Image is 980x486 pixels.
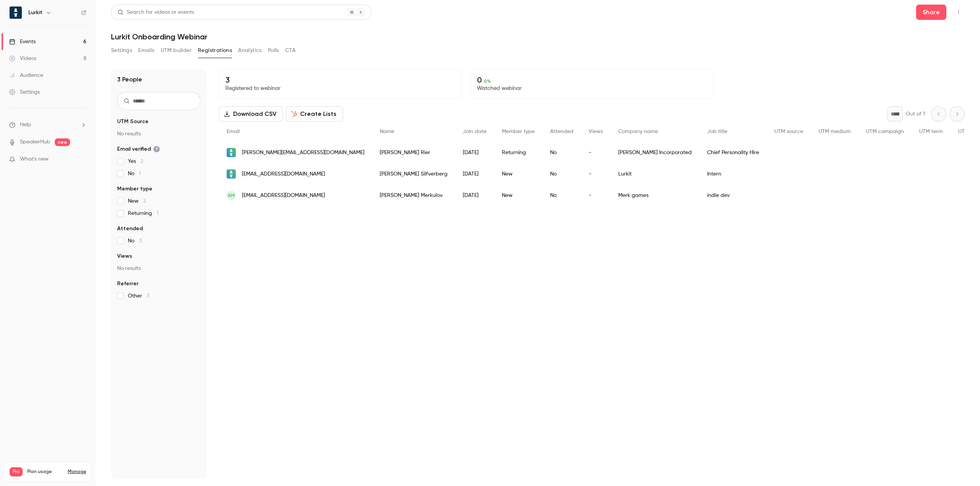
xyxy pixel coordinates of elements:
[198,44,232,57] button: Registrations
[285,44,296,57] button: CTA
[128,170,141,177] span: No
[128,292,149,300] span: Other
[906,110,925,118] p: Out of 1
[699,163,767,185] div: Intern
[77,156,87,163] iframe: Noticeable Trigger
[618,129,658,134] span: Company name
[242,192,325,200] span: [EMAIL_ADDRESS][DOMAIN_NAME]
[118,8,194,16] div: Search for videos or events
[161,44,192,57] button: UTM builder
[611,163,699,185] div: Lurkit
[866,129,904,134] span: UTM campaign
[219,106,283,122] button: Download CSV
[10,467,23,476] span: Pro
[502,129,535,134] span: Member type
[455,142,494,163] div: [DATE]
[581,185,611,206] div: -
[139,238,142,244] span: 3
[9,88,40,96] div: Settings
[818,129,851,134] span: UTM medium
[20,155,49,163] span: What's new
[919,129,943,134] span: UTM term
[372,142,455,163] div: [PERSON_NAME] Rier
[242,149,364,157] span: [PERSON_NAME][EMAIL_ADDRESS][DOMAIN_NAME]
[455,163,494,185] div: [DATE]
[589,129,603,134] span: Views
[147,293,149,299] span: 3
[542,163,581,185] div: No
[699,185,767,206] div: indie dev
[463,129,487,134] span: Join date
[372,163,455,185] div: [PERSON_NAME] Silfverberg
[117,252,132,260] span: Views
[477,85,706,92] p: Watched webinar
[111,44,132,57] button: Settings
[128,237,142,245] span: No
[550,129,573,134] span: Attended
[372,185,455,206] div: [PERSON_NAME] Merkulov
[20,138,50,146] a: SpeakerHub
[227,148,236,157] img: lurkit.com
[286,106,343,122] button: Create Lists
[455,185,494,206] div: [DATE]
[117,118,201,300] section: facet-groups
[20,121,31,129] span: Help
[477,75,706,85] p: 0
[143,198,146,204] span: 2
[68,469,86,475] a: Manage
[494,185,542,206] div: New
[10,7,22,19] img: Lurkit
[238,44,262,57] button: Analytics
[494,142,542,163] div: Returning
[380,129,394,134] span: Name
[138,44,154,57] button: Emails
[117,118,149,125] span: UTM Source
[117,225,143,232] span: Attended
[228,192,235,199] span: AM
[128,210,158,217] span: Returning
[9,72,43,79] div: Audience
[140,159,143,164] span: 2
[157,211,158,216] span: 1
[916,5,946,20] button: Share
[581,142,611,163] div: -
[117,145,160,153] span: Email verified
[111,32,965,41] h1: Lurkit Onboarding Webinar
[774,129,803,134] span: UTM source
[494,163,542,185] div: New
[542,185,581,206] div: No
[611,142,699,163] div: [PERSON_NAME] Incorporated
[611,185,699,206] div: Merk games
[581,163,611,185] div: -
[117,130,201,138] p: No results
[699,142,767,163] div: Chief Personality Hire
[9,121,87,129] li: help-dropdown-opener
[227,129,240,134] span: Email
[484,78,491,84] span: 0 %
[9,38,36,46] div: Events
[268,44,279,57] button: Polls
[139,171,141,176] span: 1
[117,280,139,288] span: Referrer
[9,55,36,62] div: Videos
[55,138,70,146] span: new
[117,75,142,84] h1: 3 People
[128,158,143,165] span: Yes
[117,185,152,193] span: Member type
[707,129,727,134] span: Job title
[117,265,201,272] p: No results
[225,75,455,85] p: 3
[28,9,42,16] h6: Lurkit
[227,169,236,179] img: lurkit.com
[128,197,146,205] span: New
[27,469,63,475] span: Plan usage
[225,85,455,92] p: Registered to webinar
[242,170,325,178] span: [EMAIL_ADDRESS][DOMAIN_NAME]
[542,142,581,163] div: No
